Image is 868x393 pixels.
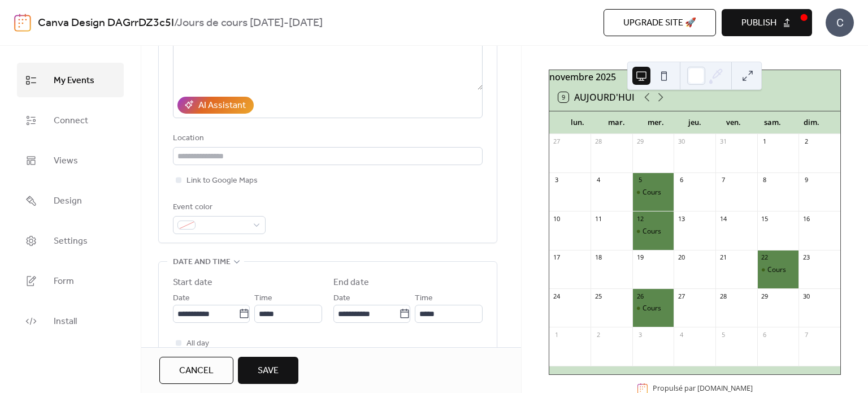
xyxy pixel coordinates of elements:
div: Cours [643,304,661,313]
a: Design [17,183,124,218]
div: 30 [677,137,685,146]
a: Connect [17,103,124,137]
div: 3 [553,176,561,184]
div: 25 [594,292,602,300]
div: novembre 2025 [549,70,840,84]
div: 4 [594,176,602,184]
div: 30 [802,292,810,300]
span: Publish [741,16,776,30]
div: End date [333,276,369,290]
span: Link to Google Maps [186,174,258,188]
a: Views [17,143,124,178]
div: Cours [643,227,661,236]
div: 28 [719,292,727,300]
div: Location [173,132,480,145]
div: 24 [553,292,561,300]
div: 26 [636,292,644,300]
div: Cours [632,304,674,313]
span: Cancel [179,364,214,378]
button: Save [238,357,298,384]
span: Time [415,292,433,305]
button: Publish [722,9,812,36]
div: 7 [719,176,727,184]
div: 17 [553,253,561,262]
a: My Events [17,63,124,97]
div: C [826,8,854,37]
a: Form [17,264,124,298]
div: 10 [553,214,561,223]
div: Event color [173,201,263,214]
b: / [174,12,177,34]
span: Design [54,192,82,210]
div: 15 [761,214,769,223]
div: 27 [553,137,561,146]
span: Save [258,364,279,378]
div: Start date [173,276,212,290]
div: 5 [719,330,727,339]
div: 29 [761,292,769,300]
span: Upgrade site 🚀 [623,16,696,30]
div: ven. [714,111,753,134]
span: Connect [54,112,88,129]
span: Settings [54,232,88,250]
div: Cours [757,265,799,275]
div: 2 [802,137,810,146]
div: 13 [677,214,685,223]
div: 18 [594,253,602,262]
span: Date [173,292,190,305]
span: Date and time [173,256,231,269]
div: 5 [636,176,644,184]
div: sam. [753,111,792,134]
div: 7 [802,330,810,339]
div: 8 [761,176,769,184]
div: lun. [558,111,597,134]
span: Form [54,273,74,290]
div: 2 [594,330,602,339]
div: Cours [632,227,674,236]
div: 3 [636,330,644,339]
span: Views [54,152,78,170]
div: 31 [719,137,727,146]
div: 6 [677,176,685,184]
div: 6 [761,330,769,339]
div: 12 [636,214,644,223]
div: 29 [636,137,644,146]
span: All day [186,337,209,351]
div: 28 [594,137,602,146]
div: jeu. [675,111,714,134]
div: AI Assistant [198,99,246,113]
div: 22 [761,253,769,262]
div: mer. [636,111,675,134]
div: 20 [677,253,685,262]
div: 9 [802,176,810,184]
div: 1 [553,330,561,339]
div: mar. [597,111,636,134]
span: Date [333,292,350,305]
div: 14 [719,214,727,223]
div: Cours [632,188,674,197]
a: Install [17,304,124,338]
a: Settings [17,223,124,258]
div: 19 [636,253,644,262]
div: Cours [767,265,786,275]
img: logo [14,14,31,32]
div: 27 [677,292,685,300]
div: 23 [802,253,810,262]
button: 9Aujourd'hui [554,89,639,105]
div: 11 [594,214,602,223]
span: Time [254,292,272,305]
div: 4 [677,330,685,339]
div: 21 [719,253,727,262]
div: Cours [643,188,661,197]
button: Upgrade site 🚀 [604,9,716,36]
button: AI Assistant [177,97,254,114]
div: 1 [761,137,769,146]
button: Cancel [159,357,233,384]
div: dim. [792,111,831,134]
a: Canva Design DAGrrDZ3c5I [38,12,174,34]
span: Install [54,313,77,330]
div: 16 [802,214,810,223]
span: My Events [54,72,94,89]
b: Jours de cours [DATE]-[DATE] [177,12,323,34]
